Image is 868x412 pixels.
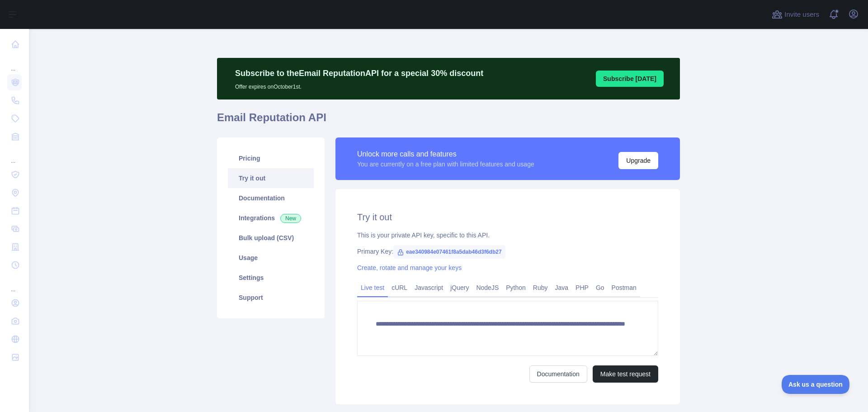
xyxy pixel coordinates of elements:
[228,168,314,188] a: Try it out
[572,280,592,295] a: PHP
[593,365,658,383] button: Make test request
[228,248,314,268] a: Usage
[618,152,658,169] button: Upgrade
[7,54,22,72] div: ...
[502,280,529,295] a: Python
[228,228,314,248] a: Bulk upload (CSV)
[228,288,314,308] a: Support
[608,280,640,295] a: Postman
[228,268,314,288] a: Settings
[228,148,314,168] a: Pricing
[280,214,301,223] span: New
[235,67,483,80] p: Subscribe to the Email Reputation API for a special 30 % discount
[228,208,314,228] a: Integrations New
[217,110,680,132] h1: Email Reputation API
[529,280,552,295] a: Ruby
[529,365,587,383] a: Documentation
[592,280,608,295] a: Go
[784,9,819,20] span: Invite users
[411,280,447,295] a: Javascript
[357,160,534,169] div: You are currently on a free plan with limited features and usage
[388,280,411,295] a: cURL
[357,247,658,256] div: Primary Key:
[7,275,22,293] div: ...
[357,280,388,295] a: Live test
[357,231,658,240] div: This is your private API key, specific to this API.
[447,280,472,295] a: jQuery
[770,7,821,22] button: Invite users
[235,80,483,90] p: Offer expires on October 1st.
[552,280,572,295] a: Java
[228,188,314,208] a: Documentation
[393,245,505,259] span: eae340984e07461f8a5dab46d3f6db27
[357,149,534,160] div: Unlock more calls and features
[596,71,664,87] button: Subscribe [DATE]
[472,280,502,295] a: NodeJS
[357,211,658,223] h2: Try it out
[357,264,462,271] a: Create, rotate and manage your keys
[782,375,850,394] iframe: Toggle Customer Support
[7,147,22,165] div: ...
